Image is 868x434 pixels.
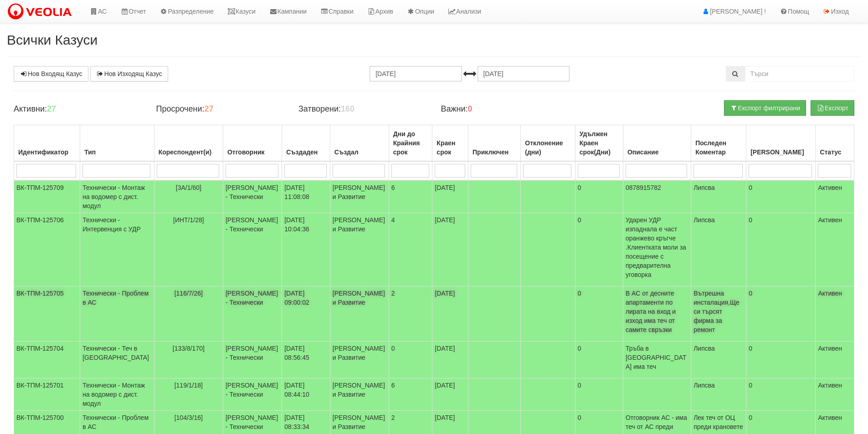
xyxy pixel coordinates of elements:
div: Отклонение (дни) [523,137,572,158]
th: Тип: No sort applied, activate to apply an ascending sort [80,125,154,162]
td: 0 [575,213,623,286]
span: Липсва [693,216,715,224]
td: ВК-ТПМ-125706 [14,213,80,286]
td: 0 [746,378,816,411]
td: [PERSON_NAME] и Развитие [330,213,389,286]
td: Технически - Интервенция с УДР [80,213,154,286]
b: 27 [47,104,56,113]
td: ВК-ТПМ-125709 [14,180,80,213]
img: VeoliaLogo.png [7,2,76,21]
td: [PERSON_NAME] - Технически [223,286,282,342]
td: [DATE] [432,342,468,378]
div: Удължен Краен срок(Дни) [578,128,621,158]
td: [DATE] [432,378,468,411]
div: [PERSON_NAME] [749,146,813,158]
td: [DATE] [432,180,468,213]
td: Технически - Монтаж на водомер с дист. модул [80,378,154,411]
th: Краен срок: No sort applied, activate to apply an ascending sort [432,125,468,162]
span: Липсва [693,184,715,191]
span: Лек теч от ОЦ преди крановете [693,414,743,430]
td: Технически - Монтаж на водомер с дист. модул [80,180,154,213]
a: Нов Входящ Казус [14,66,88,82]
div: Тип [82,146,152,158]
td: ВК-ТПМ-125704 [14,342,80,378]
p: 0878915782 [626,183,688,192]
span: Липсва [693,382,715,389]
th: Идентификатор: No sort applied, activate to apply an ascending sort [14,125,80,162]
th: Създал: No sort applied, activate to apply an ascending sort [330,125,389,162]
td: [PERSON_NAME] и Развитие [330,180,389,213]
input: Търсене по Идентификатор, Бл/Вх/Ап, Тип, Описание, Моб. Номер, Имейл, Файл, Коментар, [745,66,854,82]
div: Създаден [284,146,328,158]
p: Ударен УДР изпаднала е част оранжево кръгче .Клиентката моли за посещение с предварителна уговорка [626,215,688,279]
div: Създал [333,146,386,158]
td: [DATE] [432,213,468,286]
td: Активен [816,286,854,342]
td: Активен [816,342,854,378]
th: Описание: No sort applied, activate to apply an ascending sort [623,125,691,162]
div: Дни до Крайния срок [391,128,430,158]
th: Създаден: No sort applied, activate to apply an ascending sort [282,125,330,162]
th: Отговорник: No sort applied, activate to apply an ascending sort [223,125,282,162]
div: Приключен [471,146,518,158]
h4: Активни: [14,105,142,114]
span: 6 [391,382,395,389]
span: 0 [391,345,395,352]
span: 4 [391,216,395,224]
th: Удължен Краен срок(Дни): No sort applied, activate to apply an ascending sort [575,125,623,162]
a: Нов Изходящ Казус [90,66,168,82]
td: [DATE] 11:08:08 [282,180,330,213]
td: [DATE] 08:44:10 [282,378,330,411]
span: Вътрешна инсталация,Ще си търсят фирма за ремонт [693,290,740,333]
p: Тръба в [GEOGRAPHIC_DATA] има теч [626,344,688,371]
td: Технически - Теч в [GEOGRAPHIC_DATA] [80,342,154,378]
span: 6 [391,184,395,191]
th: Брой Файлове: No sort applied, activate to apply an ascending sort [746,125,816,162]
td: [DATE] [432,286,468,342]
th: Дни до Крайния срок: No sort applied, activate to apply an ascending sort [389,125,432,162]
td: [PERSON_NAME] - Технически [223,378,282,411]
h4: Просрочени: [156,105,284,114]
td: [DATE] 10:04:36 [282,213,330,286]
td: 0 [575,180,623,213]
span: Липсва [693,345,715,352]
th: Кореспондент(и): No sort applied, activate to apply an ascending sort [154,125,223,162]
div: Описание [626,146,688,158]
div: Идентификатор [16,146,77,158]
button: Експорт [811,100,854,116]
th: Последен Коментар: No sort applied, activate to apply an ascending sort [691,125,746,162]
span: [3А/1/60] [176,184,201,191]
b: 160 [341,104,354,113]
td: Активен [816,180,854,213]
span: [104/3/16] [175,414,203,421]
div: Краен срок [435,137,466,158]
button: Експорт филтрирани [724,100,806,116]
span: [133/8/170] [173,345,205,352]
td: ВК-ТПМ-125705 [14,286,80,342]
td: [DATE] 08:56:45 [282,342,330,378]
th: Статус: No sort applied, activate to apply an ascending sort [816,125,854,162]
td: 0 [575,378,623,411]
span: [119/1/18] [175,382,203,389]
td: [PERSON_NAME] - Технически [223,342,282,378]
td: [PERSON_NAME] - Технически [223,180,282,213]
span: 2 [391,290,395,297]
th: Отклонение (дни): No sort applied, activate to apply an ascending sort [521,125,575,162]
th: Приключен: No sort applied, activate to apply an ascending sort [468,125,521,162]
span: [ИНТ/1/28] [173,216,204,224]
h2: Всички Казуси [7,32,861,47]
td: Активен [816,213,854,286]
span: [116/7/26] [175,290,203,297]
span: 2 [391,414,395,421]
td: 0 [746,213,816,286]
td: Технически - Проблем в АС [80,286,154,342]
td: 0 [575,286,623,342]
h4: Затворени: [298,105,427,114]
div: Статус [818,146,852,158]
div: Кореспондент(и) [157,146,221,158]
td: [PERSON_NAME] и Развитие [330,378,389,411]
p: В АС от десните апартаменти по лирата на вход и изход има теч от самите свръзки [626,289,688,334]
div: Отговорник [226,146,279,158]
td: [PERSON_NAME] и Развитие [330,286,389,342]
td: 0 [575,342,623,378]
